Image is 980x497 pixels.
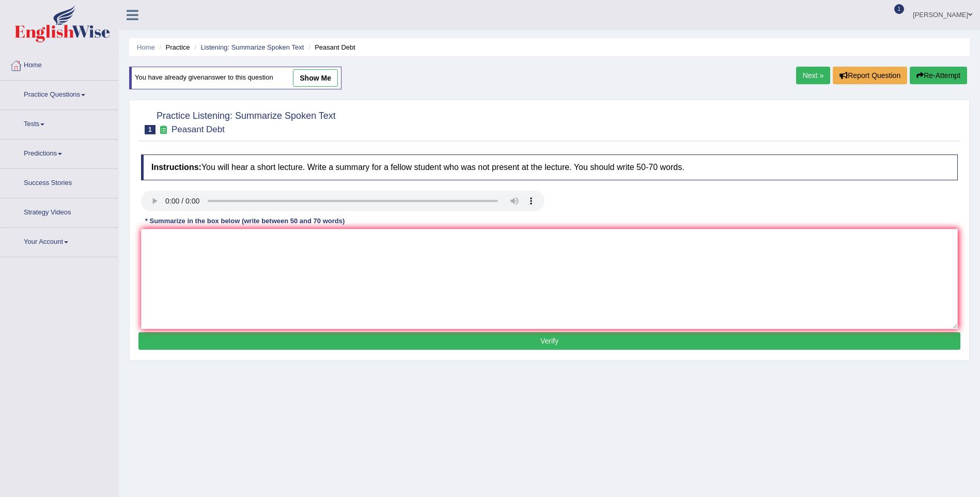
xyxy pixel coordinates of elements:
[1,228,118,254] a: Your Account
[894,4,905,14] span: 1
[200,43,304,51] a: Listening: Summarize Spoken Text
[137,43,155,51] a: Home
[833,67,907,84] button: Report Question
[1,139,118,165] a: Predictions
[1,81,118,106] a: Practice Questions
[1,198,118,224] a: Strategy Videos
[1,51,118,77] a: Home
[141,108,336,134] h2: Practice Listening: Summarize Spoken Text
[157,42,190,52] li: Practice
[141,216,349,226] div: * Summarize in the box below (write between 50 and 70 words)
[138,332,960,350] button: Verify
[1,110,118,136] a: Tests
[151,163,201,172] b: Instructions:
[145,125,155,134] span: 1
[158,125,169,135] small: Exam occurring question
[910,67,967,84] button: Re-Attempt
[129,67,341,89] div: You have already given answer to this question
[293,69,338,87] a: show me
[306,42,355,52] li: Peasant Debt
[172,125,225,134] small: Peasant Debt
[141,154,958,180] h4: You will hear a short lecture. Write a summary for a fellow student who was not present at the le...
[1,169,118,195] a: Success Stories
[796,67,830,84] a: Next »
